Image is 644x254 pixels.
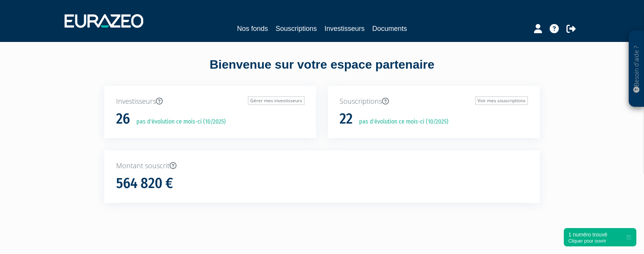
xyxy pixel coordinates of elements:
[116,175,173,191] h1: 564 820 €
[340,96,528,106] p: Souscriptions
[475,96,528,105] a: Voir mes souscriptions
[116,96,304,106] p: Investisseurs
[325,23,365,34] a: Investisseurs
[99,56,545,86] div: Bienvenue sur votre espace partenaire
[116,161,528,171] p: Montant souscrit
[65,14,143,28] img: 1732889491-logotype_eurazeo_blanc_rvb.png
[354,117,448,126] p: pas d'évolution ce mois-ci (10/2025)
[340,111,353,127] h1: 22
[372,23,407,34] a: Documents
[248,96,304,105] a: Gérer mes investisseurs
[131,117,226,126] p: pas d'évolution ce mois-ci (10/2025)
[116,111,130,127] h1: 26
[632,35,641,103] p: Besoin d'aide ?
[275,23,317,34] a: Souscriptions
[237,23,268,34] a: Nos fonds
